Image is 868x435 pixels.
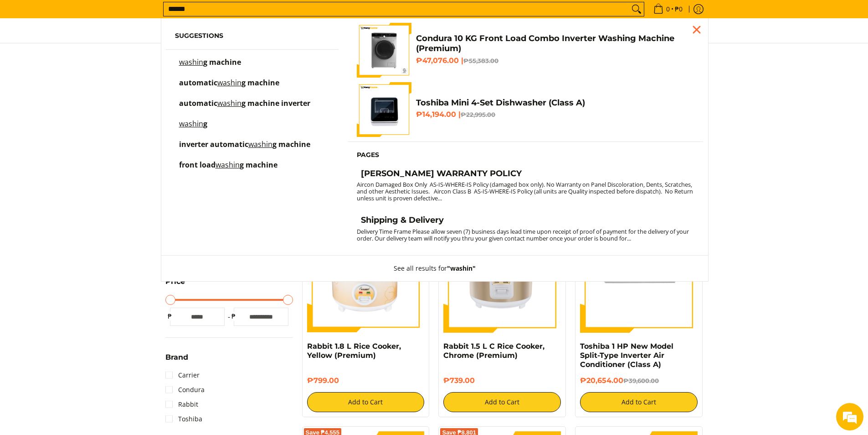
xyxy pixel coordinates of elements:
[447,264,476,273] strong: "washin"
[216,160,240,170] mark: washin
[175,162,330,178] a: front load washing machine
[416,56,694,65] h6: ₱47,076.00 |
[357,180,693,202] small: Aircon Damaged Box Only AS-IS-WHERE-IS Policy (damaged box only). No Warranty on Panel Discolorat...
[175,59,330,75] a: washing machine
[241,78,279,88] span: g machine
[629,2,644,16] button: Search
[416,33,694,54] h4: Condura 10 KG Front Load Combo Inverter Washing Machine (Premium)
[5,249,174,281] textarea: Type your message and hit 'Enter'
[385,256,485,281] button: See all results for"washin"
[179,160,216,170] span: front load
[357,23,694,78] a: Condura 10 KG Front Load Combo Inverter Washing Machine (Premium) Condura 10 KG Front Load Combo ...
[580,392,698,412] button: Add to Cart
[165,383,205,397] a: Condura
[175,121,330,136] a: washing
[357,151,694,159] h6: Pages
[307,342,401,360] a: Rabbit 1.8 L Rice Cooker, Yellow (Premium)
[175,32,330,40] h6: Suggestions
[47,51,153,63] div: Chat with us now
[179,121,207,136] p: washing
[357,23,411,78] img: Condura 10 KG Front Load Combo Inverter Washing Machine (Premium)
[179,79,279,95] p: automatic washing machine
[53,115,126,207] span: We're online!
[443,376,561,385] h6: ₱739.00
[690,23,704,37] div: Close pop up
[623,377,659,384] del: ₱39,600.00
[272,139,310,149] span: g machine
[179,162,277,178] p: front load washing machine
[179,119,203,129] mark: washin
[361,168,522,179] h4: [PERSON_NAME] WARRANTY POLICY
[673,6,684,12] span: ₱0
[580,376,698,385] h6: ₱20,654.00
[165,368,200,383] a: Carrier
[175,100,330,116] a: automatic washing machine inverter
[203,119,207,129] span: g
[357,82,411,137] img: Toshiba Mini 4-Set Dishwasher (Class A)
[179,59,241,75] p: washing machine
[179,100,310,116] p: automatic washing machine inverter
[416,98,694,108] h4: Toshiba Mini 4-Set Dishwasher (Class A)
[217,78,241,88] mark: washin
[248,139,272,149] mark: washin
[165,354,188,361] span: Brand
[165,278,185,285] span: Price
[357,227,689,242] small: Delivery Time Frame Please allow seven (7) business days lead time upon receipt of proof of payme...
[179,57,203,67] mark: washin
[241,98,310,108] span: g machine inverter
[179,139,248,149] span: inverter automatic
[443,342,544,360] a: Rabbit 1.5 L C Rice Cooker, Chrome (Premium)
[165,354,188,368] summary: Open
[416,110,694,119] h6: ₱14,194.00 |
[149,5,171,26] div: Minimize live chat window
[665,6,671,12] span: 0
[357,168,694,181] a: [PERSON_NAME] WARRANTY POLICY
[357,215,694,228] a: Shipping & Delivery
[165,412,202,426] a: Toshiba
[229,312,238,321] span: ₱
[580,342,673,369] a: Toshiba 1 HP New Model Split-Type Inverter Air Conditioner (Class A)
[307,392,425,412] button: Add to Cart
[651,4,685,14] span: •
[179,141,310,157] p: inverter automatic washing machine
[463,57,498,64] del: ₱55,383.00
[175,79,330,95] a: automatic washing machine
[175,141,330,157] a: inverter automatic washing machine
[203,57,241,67] span: g machine
[165,278,185,292] summary: Open
[179,98,217,108] span: automatic
[240,160,277,170] span: g machine
[165,312,175,321] span: ₱
[165,397,198,412] a: Rabbit
[307,376,425,385] h6: ₱799.00
[179,78,217,88] span: automatic
[357,82,694,137] a: Toshiba Mini 4-Set Dishwasher (Class A) Toshiba Mini 4-Set Dishwasher (Class A) ₱14,194.00 |₱22,9...
[217,98,241,108] mark: washin
[361,215,444,225] h4: Shipping & Delivery
[443,392,561,412] button: Add to Cart
[461,111,495,118] del: ₱22,995.00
